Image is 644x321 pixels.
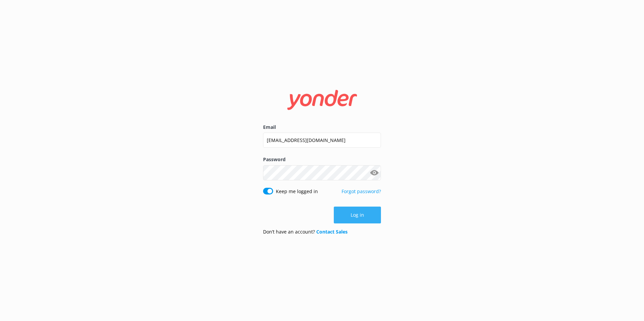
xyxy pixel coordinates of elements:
[263,156,381,163] label: Password
[263,133,381,148] input: user@emailaddress.com
[316,228,348,235] a: Contact Sales
[342,188,381,194] a: Forgot password?
[367,166,381,179] button: Show password
[263,228,348,236] p: Don’t have an account?
[263,123,381,131] label: Email
[334,207,381,223] button: Log in
[276,188,318,195] label: Keep me logged in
